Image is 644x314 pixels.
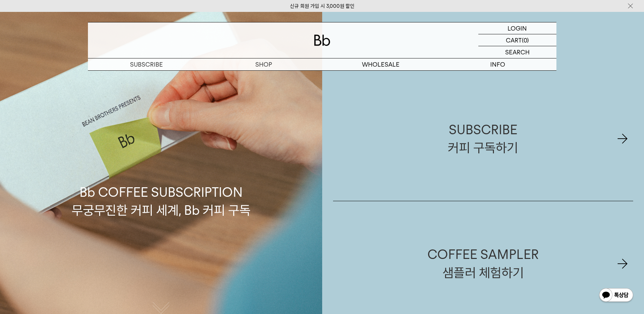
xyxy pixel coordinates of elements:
p: LOGIN [508,22,527,34]
img: 카카오톡 채널 1:1 채팅 버튼 [599,287,634,304]
a: CART (0) [478,34,556,46]
img: 로고 [314,35,330,46]
a: 신규 회원 가입 시 3,000원 할인 [290,3,354,9]
p: CART [506,34,522,46]
a: SUBSCRIBE커피 구독하기 [333,76,633,201]
div: COFFEE SAMPLER 샘플러 체험하기 [427,245,539,281]
a: SHOP [205,58,322,70]
p: (0) [522,34,529,46]
p: WHOLESALE [322,58,439,70]
div: SUBSCRIBE 커피 구독하기 [448,121,518,157]
a: LOGIN [478,22,556,34]
p: INFO [439,58,556,70]
a: SUBSCRIBE [88,58,205,70]
p: SEARCH [505,46,530,58]
p: Bb COFFEE SUBSCRIPTION 무궁무진한 커피 세계, Bb 커피 구독 [72,119,251,219]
